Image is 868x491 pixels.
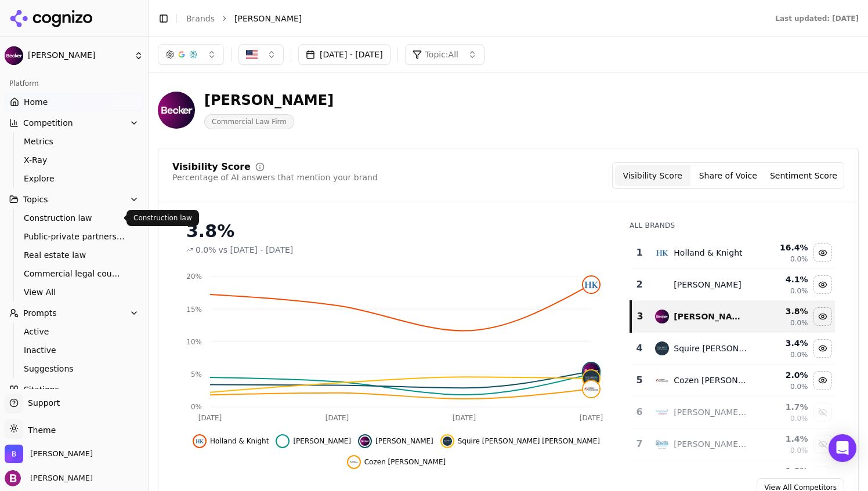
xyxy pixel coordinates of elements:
[829,434,856,462] div: Open Intercom Messenger
[186,338,202,346] tspan: 10%
[756,369,808,381] div: 2.0 %
[790,318,808,328] span: 0.0%
[631,365,835,397] tr: 5cozen o'connorCozen [PERSON_NAME]2.0%0.0%Hide cozen o'connor data
[191,370,202,379] tspan: 5%
[5,445,23,463] img: Becker
[234,13,302,24] span: [PERSON_NAME]
[23,194,48,205] span: Topics
[790,382,808,391] span: 0.0%
[655,373,669,387] img: cozen o'connor
[24,326,125,337] span: Active
[19,210,129,226] a: Construction law
[655,278,669,292] img: duane morris
[19,170,129,187] a: Explore
[5,93,143,111] a: Home
[756,401,808,413] div: 1.7 %
[19,361,129,377] a: Suggestions
[19,152,129,168] a: X-Ray
[674,406,747,418] div: [PERSON_NAME] Pepper
[813,275,832,294] button: Hide duane morris data
[28,50,129,61] span: [PERSON_NAME]
[325,414,349,422] tspan: [DATE]
[5,114,143,132] button: Competition
[19,323,129,340] a: Active
[246,49,258,60] img: United States
[5,304,143,322] button: Prompts
[635,373,643,387] div: 5
[278,437,287,446] img: duane morris
[5,470,21,486] img: Becker
[186,221,606,242] div: 3.8%
[655,437,669,451] img: shutts bowen
[186,14,215,23] a: Brands
[19,247,129,263] a: Real estate law
[26,473,93,483] span: [PERSON_NAME]
[583,370,599,387] img: squire patton boggs
[458,437,600,446] span: Squire [PERSON_NAME] [PERSON_NAME]
[375,437,433,446] span: [PERSON_NAME]
[195,437,204,446] img: holland & knight
[635,341,643,355] div: 4
[23,384,59,395] span: Citations
[19,265,129,282] a: Commercial legal counsel
[358,434,433,448] button: Hide becker data
[196,244,216,256] span: 0.0%
[813,339,832,358] button: Hide squire patton boggs data
[440,434,600,448] button: Hide squire patton boggs data
[631,333,835,365] tr: 4squire patton boggsSquire [PERSON_NAME] [PERSON_NAME]3.4%0.0%Hide squire patton boggs data
[19,228,129,245] a: Public-private partnerships
[5,470,93,486] button: Open user button
[204,114,294,129] span: Commercial Law Firm
[24,96,48,108] span: Home
[193,434,269,448] button: Hide holland & knight data
[690,165,766,186] button: Share of Voice
[24,173,125,184] span: Explore
[19,342,129,358] a: Inactive
[756,274,808,285] div: 4.1 %
[5,445,93,463] button: Open organization switcher
[630,221,835,230] div: All Brands
[453,414,476,422] tspan: [DATE]
[158,92,195,129] img: Becker
[756,433,808,445] div: 1.4 %
[19,133,129,150] a: Metrics
[186,272,202,281] tspan: 20%
[813,435,832,453] button: Show shutts bowen data
[631,237,835,269] tr: 1holland & knightHolland & Knight16.4%0.0%Hide holland & knight data
[24,268,125,279] span: Commercial legal counsel
[813,243,832,262] button: Hide holland & knight data
[133,213,192,223] p: Construction law
[364,457,446,467] span: Cozen [PERSON_NAME]
[631,397,835,428] tr: 6troutman pepper[PERSON_NAME] Pepper1.7%0.0%Show troutman pepper data
[674,374,747,386] div: Cozen [PERSON_NAME]
[425,49,458,60] span: Topic: All
[756,465,808,477] div: 1.0 %
[204,91,334,110] div: [PERSON_NAME]
[655,310,669,323] img: becker
[276,434,351,448] button: Hide duane morris data
[30,449,93,459] span: Becker
[813,371,832,390] button: Hide cozen o'connor data
[23,307,57,319] span: Prompts
[674,247,742,259] div: Holland & Knight
[23,117,73,129] span: Competition
[631,269,835,301] tr: 2duane morris[PERSON_NAME]4.1%0.0%Hide duane morris data
[172,162,251,172] div: Visibility Score
[674,438,747,450] div: [PERSON_NAME] [PERSON_NAME]
[191,403,202,411] tspan: 0%
[24,344,125,356] span: Inactive
[24,363,125,374] span: Suggestions
[756,305,808,317] div: 3.8 %
[790,446,808,455] span: 0.0%
[674,343,747,354] div: Squire [PERSON_NAME] [PERSON_NAME]
[24,231,125,242] span: Public-private partnerships
[674,279,741,290] div: [PERSON_NAME]
[19,284,129,300] a: View All
[813,467,832,485] button: Show gray robinson data
[24,212,125,224] span: Construction law
[5,74,143,93] div: Platform
[293,437,351,446] span: [PERSON_NAME]
[631,301,835,333] tr: 3becker[PERSON_NAME]3.8%0.0%Hide becker data
[172,172,378,183] div: Percentage of AI answers that mention your brand
[210,437,269,446] span: Holland & Knight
